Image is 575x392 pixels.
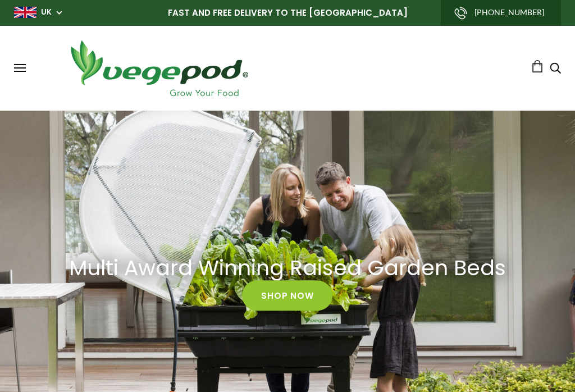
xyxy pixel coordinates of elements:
a: UK [41,7,52,18]
img: gb_large.png [14,7,36,18]
a: Multi Award Winning Raised Garden Beds [57,255,518,280]
img: Vegepod [61,37,257,99]
a: Shop Now [242,281,332,311]
a: Search [550,63,561,75]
